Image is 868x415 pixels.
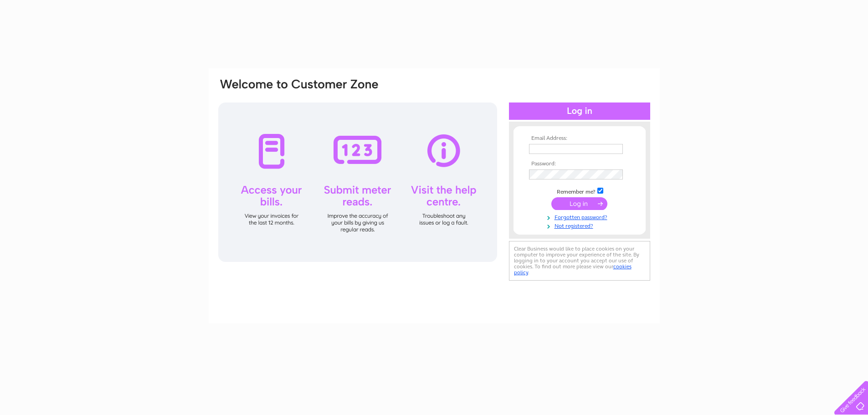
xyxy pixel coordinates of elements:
input: Submit [551,197,607,210]
a: Not registered? [529,221,632,230]
th: Email Address: [527,135,632,142]
a: cookies policy [514,263,632,276]
th: Password: [527,161,632,167]
td: Remember me? [527,186,632,195]
div: Clear Business would like to place cookies on your computer to improve your experience of the sit... [509,241,650,281]
a: Forgotten password? [529,212,632,221]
